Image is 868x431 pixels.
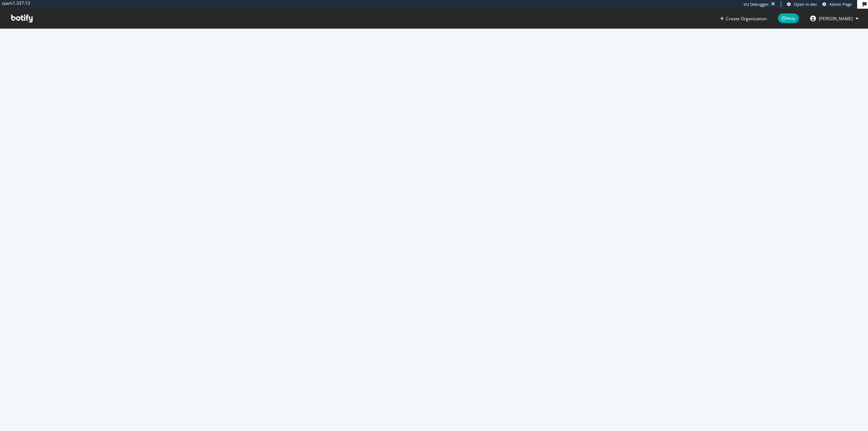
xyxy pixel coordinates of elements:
[720,15,767,22] button: Create Organization
[778,13,799,23] span: Help
[822,1,852,7] a: Admin Page
[744,1,770,7] div: Viz Debugger:
[819,16,853,22] span: dalton
[804,13,864,24] button: [PERSON_NAME]
[787,1,817,7] a: Open in dev
[829,1,852,7] span: Admin Page
[794,1,817,7] span: Open in dev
